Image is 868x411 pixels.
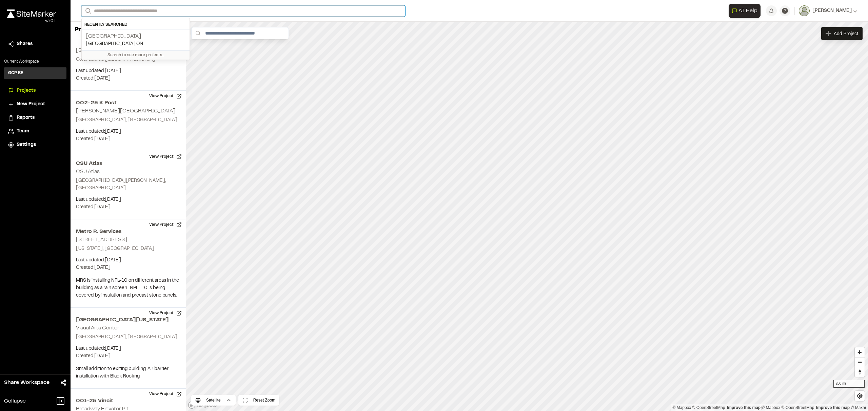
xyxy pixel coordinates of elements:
[4,59,66,65] p: Current Workspace
[82,29,190,50] a: [GEOGRAPHIC_DATA][GEOGRAPHIC_DATA],ON
[729,4,761,18] button: Open AI Assistant
[76,128,180,135] p: Last updated: [DATE]
[762,405,780,410] a: Mapbox
[17,40,33,48] span: Shares
[86,40,185,48] p: [GEOGRAPHIC_DATA] , ON
[145,151,186,162] button: View Project
[833,380,865,388] div: 200 mi
[76,56,180,63] p: Coral Gables, [GEOGRAPHIC_DATA]
[729,4,763,18] div: Open AI Assistant
[851,405,866,410] a: Maxar
[17,128,29,135] span: Team
[17,87,36,94] span: Projects
[7,9,56,18] img: rebrand.png
[76,397,180,405] h2: 001-25 Vincit
[76,177,180,192] p: [GEOGRAPHIC_DATA][PERSON_NAME], [GEOGRAPHIC_DATA]
[76,67,180,75] p: Last updated: [DATE]
[738,7,757,15] span: AI Help
[692,405,725,410] a: OpenStreetMap
[855,391,865,401] button: Find my location
[76,159,180,168] h2: CSU Atlas
[17,101,45,108] span: New Project
[81,5,94,17] button: Search
[8,70,23,76] h3: GCP BE
[238,395,279,406] button: Reset Zoom
[672,405,691,410] a: Mapbox
[82,20,190,29] div: Recently Searched
[76,48,171,53] h2: [STREET_ADDRESS][PERSON_NAME]
[76,352,180,360] p: Created: [DATE]
[855,358,865,367] span: Zoom out
[17,141,36,149] span: Settings
[834,30,858,37] span: Add Project
[76,116,180,124] p: [GEOGRAPHIC_DATA], [GEOGRAPHIC_DATA]
[799,5,810,16] img: User
[76,345,180,352] p: Last updated: [DATE]
[76,169,100,174] h2: CSU Atlas
[812,7,852,15] span: [PERSON_NAME]
[186,22,868,411] canvas: Map
[672,404,866,411] div: |
[8,141,62,149] a: Settings
[191,395,236,406] button: Satellite
[4,397,26,405] span: Collapse
[145,219,186,230] button: View Project
[188,401,218,409] a: Mapbox logo
[8,40,62,48] a: Shares
[8,87,62,94] a: Projects
[76,316,180,324] h2: [GEOGRAPHIC_DATA][US_STATE]
[82,50,190,60] div: Search to see more projects...
[855,357,865,367] button: Zoom out
[816,405,850,410] a: Improve this map
[799,5,857,16] button: [PERSON_NAME]
[4,378,50,387] span: Share Workspace
[8,128,62,135] a: Team
[76,135,180,143] p: Created: [DATE]
[75,25,100,35] p: Projects
[76,203,180,211] p: Created: [DATE]
[76,75,180,82] p: Created: [DATE]
[76,196,180,203] p: Last updated: [DATE]
[8,114,62,122] a: Reports
[145,308,186,319] button: View Project
[76,277,180,299] p: MRS is installing NPL-10 on different areas in the building as a rain screen . NPL -10 is being c...
[76,326,119,330] h2: Visual Arts Center
[76,109,175,113] h2: [PERSON_NAME][GEOGRAPHIC_DATA]
[76,99,180,107] h2: 002-25 K Post
[145,389,186,399] button: View Project
[76,228,180,236] h2: Metro R. Services
[145,91,186,102] button: View Project
[76,257,180,264] p: Last updated: [DATE]
[76,237,127,242] h2: [STREET_ADDRESS]
[76,333,180,341] p: [GEOGRAPHIC_DATA], [GEOGRAPHIC_DATA]
[8,101,62,108] a: New Project
[76,264,180,272] p: Created: [DATE]
[855,367,865,377] button: Reset bearing to north
[855,347,865,357] button: Zoom in
[17,114,35,122] span: Reports
[782,405,814,410] a: OpenStreetMap
[76,245,180,253] p: [US_STATE], [GEOGRAPHIC_DATA]
[86,32,185,40] p: [GEOGRAPHIC_DATA]
[727,405,761,410] a: Map feedback
[76,365,180,380] p: Small addition to exiting building. Air barrier installation with Black Roofing
[7,18,56,24] div: Oh geez...please don't...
